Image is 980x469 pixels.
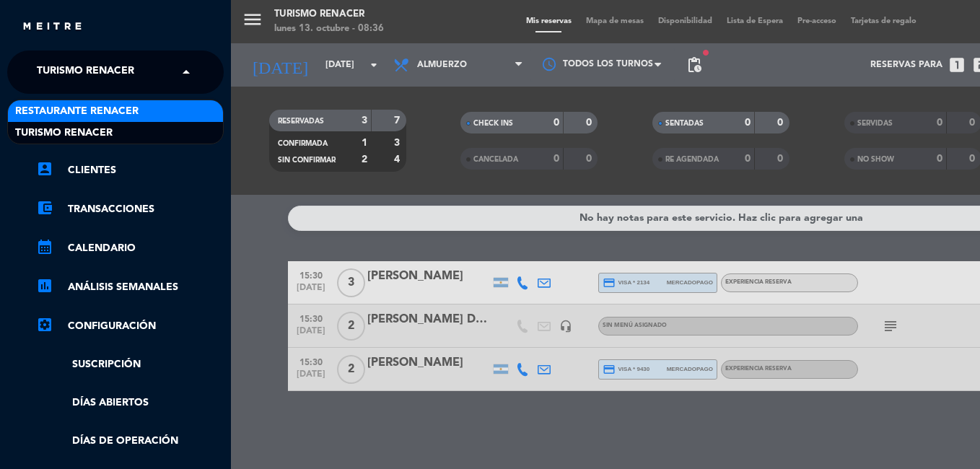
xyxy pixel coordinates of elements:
span: Restaurante Renacer [15,103,139,120]
i: account_balance_wallet [36,199,53,216]
a: account_balance_walletTransacciones [36,201,224,218]
i: account_box [36,160,53,177]
a: Suscripción [36,356,224,373]
img: MEITRE [22,22,83,32]
i: assessment [36,277,53,294]
a: account_boxClientes [36,162,224,179]
a: Configuración [36,317,224,335]
span: Turismo Renacer [15,125,113,141]
a: Días abiertos [36,395,224,411]
i: calendar_month [36,238,53,255]
a: Días de Operación [36,433,224,450]
a: assessmentANÁLISIS SEMANALES [36,279,224,296]
i: settings_applications [36,316,53,333]
a: calendar_monthCalendario [36,240,224,257]
span: Turismo Renacer [37,57,134,87]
